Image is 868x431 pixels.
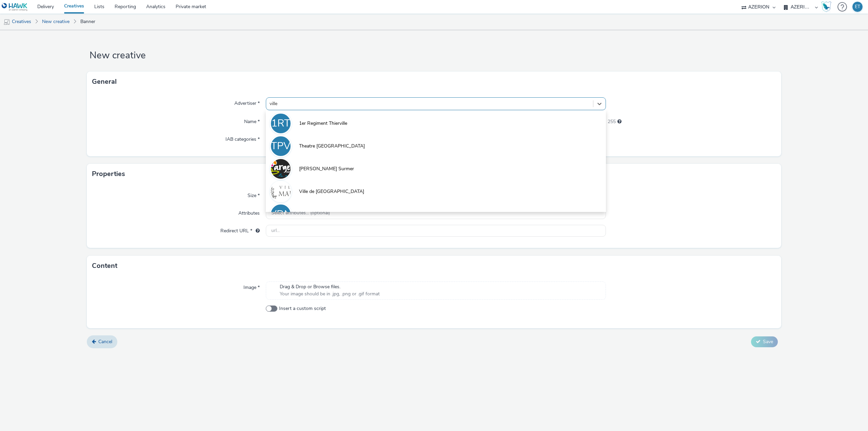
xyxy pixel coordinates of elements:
[3,19,10,25] img: mobile
[271,182,291,201] img: Ville de Marseille
[236,207,262,217] label: Attributes
[299,120,347,127] span: 1er Regiment Thierville
[270,205,292,224] div: VDN
[280,283,380,290] span: Drag & Drop or Browse files.
[751,336,778,347] button: Save
[98,338,112,345] span: Cancel
[2,3,28,11] img: undefined Logo
[92,261,117,271] h3: Content
[271,210,330,216] span: Select attributes... (optional)
[299,211,364,218] span: Ville de [GEOGRAPHIC_DATA]
[271,159,291,179] img: Ville Argeles Surmer
[218,225,262,234] label: Redirect URL *
[92,169,125,179] h3: Properties
[232,97,262,107] label: Advertiser *
[617,118,622,125] div: Maximum 255 characters
[241,281,262,291] label: Image *
[821,1,834,12] a: Hawk Academy
[821,1,831,12] img: Hawk Academy
[271,137,291,156] div: TPV
[763,338,773,345] span: Save
[223,133,262,143] label: IAB categories *
[87,49,781,62] h1: New creative
[266,225,606,237] input: url...
[245,190,262,199] label: Size *
[280,291,380,297] span: Your image should be in .jpg, .png or .gif format
[271,114,290,133] div: 1RT
[279,305,326,312] span: Insert a custom script
[241,116,262,125] label: Name *
[299,188,364,195] span: Ville de [GEOGRAPHIC_DATA]
[87,335,117,348] a: Cancel
[299,165,354,172] span: [PERSON_NAME] Surmer
[299,143,365,150] span: Theatre [GEOGRAPHIC_DATA]
[855,2,860,12] div: ET
[252,228,260,234] div: URL will be used as a validation URL with some SSPs and it will be the redirection URL of your cr...
[77,14,99,30] a: Banner
[92,77,117,87] h3: General
[608,118,616,125] span: 255
[39,14,73,30] a: New creative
